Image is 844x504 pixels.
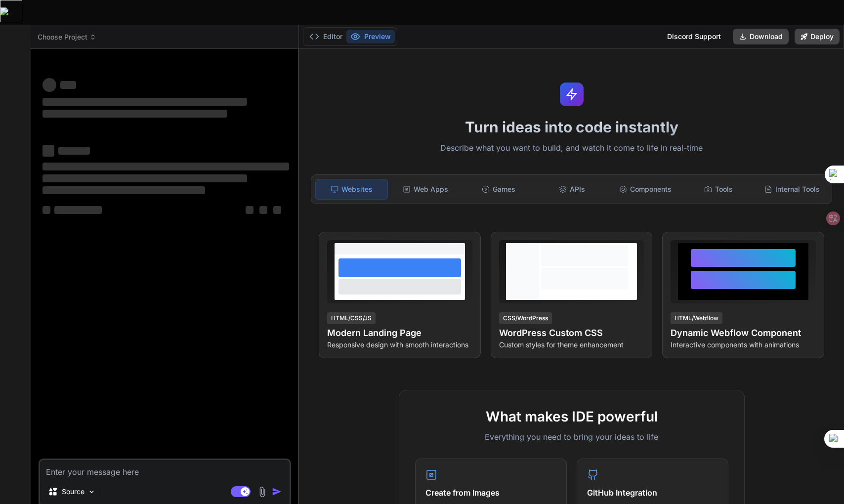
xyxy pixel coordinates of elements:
span: ‌ [42,110,227,118]
div: HTML/Webflow [671,312,722,324]
div: Games [463,179,534,200]
img: Pick Models [87,488,96,496]
span: ‌ [42,78,56,92]
span: ‌ [54,206,102,214]
span: ‌ [58,147,90,155]
span: ‌ [42,98,247,106]
span: ‌ [42,145,54,157]
span: Choose Project [38,32,96,42]
h4: Modern Landing Page [327,326,472,340]
img: attachment [256,486,268,498]
h4: GitHub Integration [587,487,718,499]
div: HTML/CSS/JS [327,312,376,324]
div: Discord Support [661,29,727,44]
button: Deploy [795,29,840,44]
h4: WordPress Custom CSS [499,326,644,340]
h1: Turn ideas into code instantly [305,118,838,136]
span: ‌ [273,206,281,214]
h2: What makes IDE powerful [415,406,728,427]
p: Custom styles for theme enhancement [499,340,644,350]
span: ‌ [259,206,267,214]
button: Download [733,29,789,44]
h4: Dynamic Webflow Component [671,326,816,340]
h4: Create from Images [425,487,556,499]
span: ‌ [42,163,289,170]
span: ‌ [42,206,50,214]
div: Tools [683,179,754,200]
span: ‌ [42,186,205,194]
span: ‌ [60,81,76,89]
div: Web Apps [390,179,461,200]
p: Source [62,487,84,497]
div: Components [610,179,681,200]
div: CSS/WordPress [499,312,552,324]
div: Websites [315,179,387,200]
div: APIs [536,179,607,200]
p: Everything you need to bring your ideas to life [415,431,728,443]
p: Describe what you want to build, and watch it come to life in real-time [305,142,838,155]
img: icon [272,487,282,497]
div: Internal Tools [757,179,828,200]
button: Editor [305,30,346,43]
button: Preview [346,30,395,43]
p: Interactive components with animations [671,340,816,350]
span: ‌ [246,206,253,214]
p: Responsive design with smooth interactions [327,340,472,350]
span: ‌ [42,174,247,182]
